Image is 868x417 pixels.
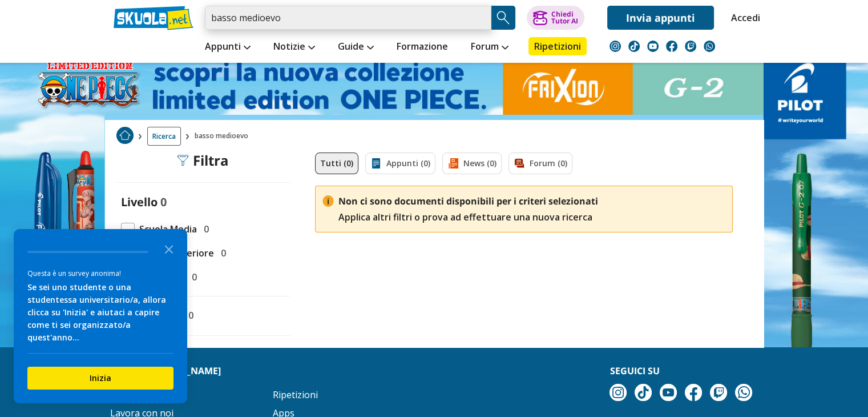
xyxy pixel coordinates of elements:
[394,37,451,58] a: Formazione
[315,153,358,174] a: Tutti (0)
[27,268,173,279] div: Questa è un survey anonima!
[468,37,511,58] a: Forum
[528,37,587,55] a: Ripetizioni
[27,367,173,390] button: Inizia
[609,41,621,52] img: instagram
[607,6,714,30] a: Invia appunti
[116,127,134,144] img: Home
[158,237,180,260] button: Close the survey
[27,281,173,344] div: Se sei uno studente o una studentessa universitario/a, allora clicca su 'Inizia' e aiutaci a capi...
[199,222,209,236] span: 0
[187,270,197,284] span: 0
[628,41,640,52] img: tiktok
[609,364,659,377] strong: Seguici su
[195,127,253,146] span: basso medioevo
[273,388,318,401] a: Ripetizioni
[635,384,652,401] img: tiktok
[160,194,167,210] span: 0
[731,6,755,30] a: Accedi
[338,193,598,209] span: Non ci sono documenti disponibili per i criteri selezionati
[735,384,752,401] img: WhatsApp
[685,41,696,52] img: twitch
[710,384,727,401] img: twitch
[495,9,512,26] img: Cerca appunti, riassunti o versioni
[666,41,677,52] img: facebook
[660,384,677,401] img: youtube
[647,41,659,52] img: youtube
[609,384,627,401] img: instagram
[205,6,491,30] input: Cerca appunti, riassunti o versioni
[147,127,181,146] a: Ricerca
[335,37,377,58] a: Guide
[551,11,578,25] div: Chiedi Tutor AI
[322,195,334,207] img: Nessun risultato
[685,384,702,401] img: facebook
[116,127,134,146] a: Home
[135,222,197,236] span: Scuola Media
[177,155,188,166] img: Filtra filtri mobile
[14,229,187,403] div: Survey
[184,308,193,323] span: 0
[527,6,584,30] button: ChiediTutor AI
[202,37,253,58] a: Appunti
[121,194,158,210] label: Livello
[216,246,226,260] span: 0
[271,37,318,58] a: Notizie
[491,6,515,30] button: Search Button
[177,153,229,169] div: Filtra
[338,193,598,225] p: Applica altri filtri o prova ad effettuare una nuova ricerca
[704,41,715,52] img: WhatsApp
